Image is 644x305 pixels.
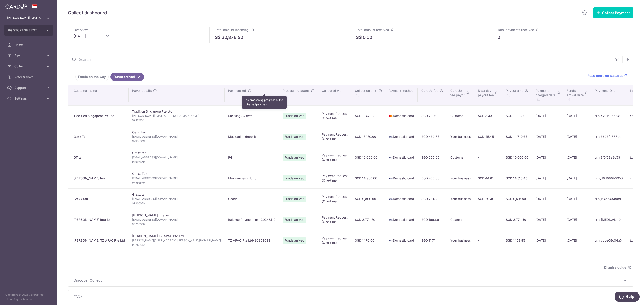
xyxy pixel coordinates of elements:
[132,155,221,160] span: [EMAIL_ADDRESS][DOMAIN_NAME]
[563,147,591,168] td: [DATE]
[7,16,50,20] p: [PERSON_NAME][EMAIL_ADDRESS][PERSON_NAME][DOMAIN_NAME]
[68,85,129,105] th: Customer name
[74,114,125,118] div: Tradition Singapore Pte Ltd
[74,217,125,222] div: [PERSON_NAME] Interior
[532,85,563,105] th: Paymentcharged date : activate to sort column ascending
[110,73,144,81] a: Funds arrived
[356,28,389,32] span: Total amount received
[615,292,640,303] iframe: Opens a widget where you can find more information
[129,147,225,168] td: Grexx tan
[351,126,385,147] td: SGD 15,150.00
[385,147,418,168] td: Domestic card
[225,230,279,251] td: TZ APAC Pte Ltd-20252022
[132,243,221,247] span: 90660968
[532,230,563,251] td: [DATE]
[474,209,502,230] td: -
[591,188,626,209] td: txn_1a46a4a49ad
[385,209,418,230] td: Domestic card
[388,114,393,118] img: mastercard-sm-87a3fd1e0bddd137fecb07648320f44c262e2538e7db6024463105ddbc961eb2.png
[385,105,418,126] td: Domestic card
[129,209,225,230] td: [PERSON_NAME] Interior
[474,105,502,126] td: SGD 3.43
[132,176,221,180] span: [EMAIL_ADDRESS][DOMAIN_NAME]
[14,86,44,90] span: Support
[351,209,385,230] td: SGD 8,774.50
[418,230,447,251] td: SGD 11.71
[283,134,306,140] span: Funds arrived
[129,230,225,251] td: [PERSON_NAME] TZ APAC Pte Ltd
[14,43,44,47] span: Home
[132,134,221,139] span: [EMAIL_ADDRESS][DOMAIN_NAME]
[355,88,377,93] span: Collection amt.
[532,209,563,230] td: [DATE]
[563,230,591,251] td: [DATE]
[474,126,502,147] td: SGD 45.45
[14,64,44,69] span: Collect
[385,168,418,188] td: Domestic card
[279,85,318,105] th: Processing status
[418,188,447,209] td: SGD 284.20
[497,28,534,32] span: Total payments received
[129,105,225,126] td: Tradition Singapore Pte Ltd
[132,217,221,222] span: [EMAIL_ADDRESS][DOMAIN_NAME]
[5,4,27,9] img: CardUp
[563,209,591,230] td: [DATE]
[132,114,221,118] span: [PERSON_NAME][EMAIL_ADDRESS][DOMAIN_NAME]
[318,188,351,209] td: Payment Request (One-time)
[225,85,279,105] th: Payment ref.
[591,105,626,126] td: txn_e701e8bc249
[421,88,438,93] span: CardUp fee
[318,209,351,230] td: Payment Request (One-time)
[283,175,306,181] span: Funds arrived
[225,209,279,230] td: Balance Payment inv- 20248119
[591,85,626,105] th: Payment ID: activate to sort column ascending
[591,147,626,168] td: txn_8f5f08a8c53
[447,105,474,126] td: Customer
[567,88,584,97] span: Funds arrival date
[563,126,591,147] td: [DATE]
[68,52,612,67] input: Search
[388,176,393,181] img: visa-sm-192604c4577d2d35970c8ed26b86981c2741ebd56154ab54ad91a526f0f24972.png
[129,168,225,188] td: Grexx Tan
[132,201,221,206] span: 97966679
[14,96,44,101] span: Settings
[563,85,591,105] th: Fundsarrival date : activate to sort column ascending
[225,188,279,209] td: Goods
[418,168,447,188] td: SGD 433.55
[418,147,447,168] td: SGD 260.00
[532,147,563,168] td: [DATE]
[447,85,474,105] th: CardUpfee payor
[388,155,393,160] img: visa-sm-192604c4577d2d35970c8ed26b86981c2741ebd56154ab54ad91a526f0f24972.png
[283,88,310,93] span: Processing status
[447,168,474,188] td: Your business
[388,238,393,243] img: visa-sm-192604c4577d2d35970c8ed26b86981c2741ebd56154ab54ad91a526f0f24972.png
[385,188,418,209] td: Domestic card
[132,197,221,201] span: [EMAIL_ADDRESS][DOMAIN_NAME]
[8,28,41,33] span: PG STORAGE SYSTEMS PTE. LTD.
[351,188,385,209] td: SGD 9,800.00
[418,126,447,147] td: SGD 439.35
[588,73,623,78] span: Read more on statuses
[385,230,418,251] td: Domestic card
[450,88,464,97] span: CardUp fee payor
[222,34,243,41] p: 20,876.50
[351,105,385,126] td: SGD 1,142.32
[474,188,502,209] td: SGD 29.40
[75,73,109,81] a: Funds on the way
[506,197,528,201] div: SGD 9,515.80
[351,168,385,188] td: SGD 14,950.00
[506,88,523,93] span: Payout amt.
[74,176,125,180] div: [PERSON_NAME] loon
[129,188,225,209] td: Grexx tan
[474,85,502,105] th: Next daypayout fee
[502,85,532,105] th: Payout amt. : activate to sort column ascending
[4,25,53,36] button: PG STORAGE SYSTEMS PTE. LTD.
[385,85,418,105] th: Payment method
[418,105,447,126] td: SGD 29.70
[132,160,221,164] span: 97966679
[418,209,447,230] td: SGD 166.86
[132,180,221,185] span: 97966679
[506,114,528,118] div: SGD 1,138.89
[563,168,591,188] td: [DATE]
[388,218,393,222] img: visa-sm-192604c4577d2d35970c8ed26b86981c2741ebd56154ab54ad91a526f0f24972.png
